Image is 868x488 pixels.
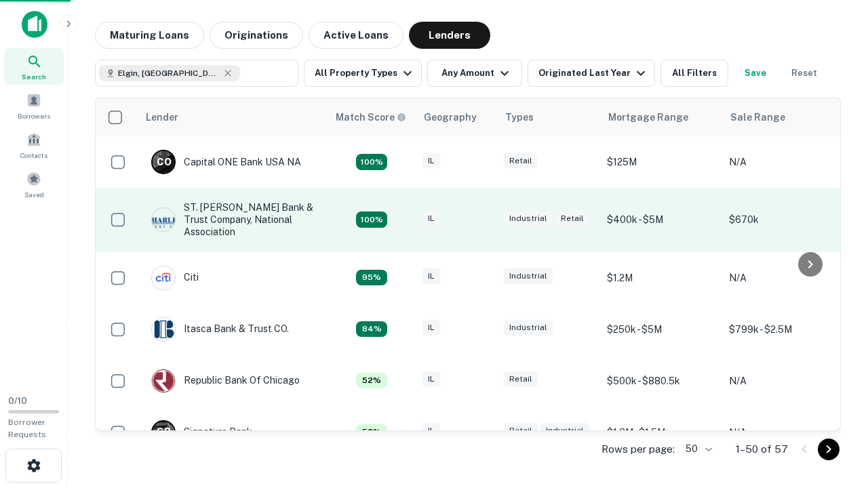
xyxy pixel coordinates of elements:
p: S B [157,425,170,439]
button: Originations [210,22,303,49]
div: IL [422,211,440,226]
span: Borrowers [18,110,50,121]
div: Capitalize uses an advanced AI algorithm to match your search with the best lender. The match sco... [336,110,406,125]
div: IL [422,268,440,284]
button: All Property Types [304,60,422,87]
th: Sale Range [722,98,844,136]
img: picture [152,208,175,231]
div: Capitalize uses an advanced AI algorithm to match your search with the best lender. The match sco... [356,211,387,228]
th: Lender [138,98,328,136]
a: Saved [4,166,64,203]
td: $1.2M [600,252,722,304]
button: All Filters [660,60,728,87]
a: Borrowers [4,87,64,124]
div: Capitalize uses an advanced AI algorithm to match your search with the best lender. The match sco... [356,270,387,286]
div: Retail [504,371,538,387]
div: Sale Range [730,109,785,125]
div: ST. [PERSON_NAME] Bank & Trust Company, National Association [151,201,314,239]
span: Elgin, [GEOGRAPHIC_DATA], [GEOGRAPHIC_DATA] [118,67,220,79]
div: Capitalize uses an advanced AI algorithm to match your search with the best lender. The match sco... [356,373,387,389]
a: Contacts [4,127,64,163]
div: IL [422,371,440,387]
td: N/A [722,136,844,188]
button: Reset [783,60,826,87]
p: Rows per page: [601,441,675,457]
td: $799k - $2.5M [722,304,844,355]
span: Saved [24,189,44,200]
div: Capital ONE Bank USA NA [151,150,301,174]
img: capitalize-icon.png [22,11,47,38]
a: Search [4,48,64,85]
img: picture [152,369,175,392]
span: Borrower Requests [8,418,46,439]
button: Maturing Loans [95,22,204,49]
td: $500k - $880.5k [600,355,722,407]
th: Mortgage Range [600,98,722,136]
span: Search [22,71,46,82]
td: $1.3M - $1.5M [600,407,722,458]
div: Mortgage Range [608,109,688,125]
div: Industrial [540,423,589,439]
div: Republic Bank Of Chicago [151,369,300,393]
button: Active Loans [309,22,403,49]
iframe: Chat Widget [800,380,868,445]
div: IL [422,423,440,439]
div: Industrial [504,320,553,335]
div: Industrial [504,268,553,284]
td: $670k [722,188,844,252]
div: IL [422,153,440,169]
div: IL [422,320,440,335]
button: Lenders [409,22,490,49]
div: Lender [146,109,178,125]
div: Retail [504,153,538,169]
div: Retail [504,423,538,439]
td: $250k - $5M [600,304,722,355]
div: Industrial [504,211,553,226]
td: N/A [722,252,844,304]
img: picture [152,318,175,341]
div: Originated Last Year [538,65,649,81]
div: Capitalize uses an advanced AI algorithm to match your search with the best lender. The match sco... [356,154,387,170]
div: Citi [151,266,199,290]
button: Go to next page [818,439,840,460]
td: $400k - $5M [600,188,722,252]
p: C O [157,155,171,169]
span: Contacts [20,150,47,161]
button: Save your search to get updates of matches that match your search criteria. [734,60,777,87]
span: 0 / 10 [8,396,27,406]
button: Originated Last Year [528,60,655,87]
div: 50 [680,439,714,459]
td: N/A [722,407,844,458]
th: Capitalize uses an advanced AI algorithm to match your search with the best lender. The match sco... [328,98,416,136]
div: Types [505,109,534,125]
h6: Match Score [336,110,403,125]
div: Capitalize uses an advanced AI algorithm to match your search with the best lender. The match sco... [356,321,387,338]
th: Geography [416,98,497,136]
div: Geography [424,109,477,125]
div: Signature Bank [151,420,252,445]
div: Capitalize uses an advanced AI algorithm to match your search with the best lender. The match sco... [356,424,387,441]
th: Types [497,98,600,136]
div: Itasca Bank & Trust CO. [151,317,289,342]
td: N/A [722,355,844,407]
button: Any Amount [427,60,522,87]
p: 1–50 of 57 [736,441,788,457]
td: $125M [600,136,722,188]
img: picture [152,266,175,289]
div: Retail [555,211,589,226]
